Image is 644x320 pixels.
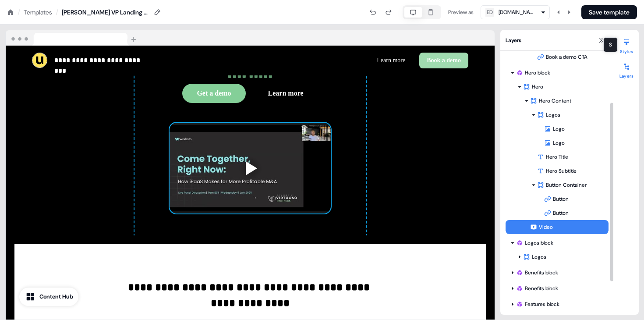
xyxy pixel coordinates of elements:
div: Get a demoLearn more [182,84,318,103]
button: Get a demo [182,84,245,103]
div: Features block [506,297,609,311]
div: / [56,7,58,17]
div: ED [487,8,493,17]
div: Hero Content [530,96,605,105]
button: Layers [614,60,639,79]
div: Logos block [516,238,605,247]
div: Hero ContentLogosLogoLogoHero TitleHero SubtitleButton ContainerButtonButton [506,94,609,220]
div: Button [506,206,609,220]
div: Logo [506,122,609,136]
div: Logos [523,252,605,261]
div: S [603,37,618,52]
div: Button ContainerButtonButton [506,178,609,220]
button: Book a demo [419,53,468,68]
div: [DOMAIN_NAME] [499,8,534,17]
div: Hero block [516,68,605,77]
div: Learn moreBook a demo [254,53,468,68]
div: Features block [516,300,605,309]
div: Hero Subtitle [537,167,609,175]
div: Hero blockHeroHero ContentLogosLogoLogoHero TitleHero SubtitleButton ContainerButtonButtonVideo [506,66,609,234]
div: Book a demo CTA [537,53,609,61]
button: Learn more [254,84,318,103]
div: Logos [537,110,605,119]
div: Button Container [537,181,605,189]
button: Learn more [370,53,412,68]
div: Logos [506,250,609,264]
div: Book a demo CTA [506,50,609,64]
div: LogosLogoLogo [506,108,609,150]
div: Logo [544,139,609,147]
div: Hero [523,82,605,91]
button: Content Hub [19,288,78,306]
div: Benefits block [506,281,609,295]
div: Benefits block [516,268,605,277]
div: Button [544,209,609,217]
div: Benefits block [506,266,609,280]
div: Video [506,220,609,234]
div: Preview as [448,8,474,17]
button: Styles [614,35,639,54]
div: Logo [506,136,609,150]
div: HeroHero ContentLogosLogoLogoHero TitleHero SubtitleButton ContainerButtonButtonVideo [506,80,609,234]
a: Templates [24,8,52,17]
button: ED[DOMAIN_NAME] [481,5,550,19]
div: Content Hub [39,292,73,301]
div: Hero Title [506,150,609,164]
div: Button [544,195,609,203]
div: Button [506,192,609,206]
button: Save template [581,5,637,19]
div: Hero Subtitle [506,164,609,178]
div: Logos blockLogos [506,236,609,264]
div: Logo [544,124,609,133]
div: [PERSON_NAME] VP Landing Page [62,8,149,17]
div: / [18,7,20,17]
div: Benefits block [516,284,605,293]
div: Layers [500,30,614,51]
div: Hero Title [537,153,609,161]
img: Browser topbar [6,30,140,46]
div: Video [530,223,609,231]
